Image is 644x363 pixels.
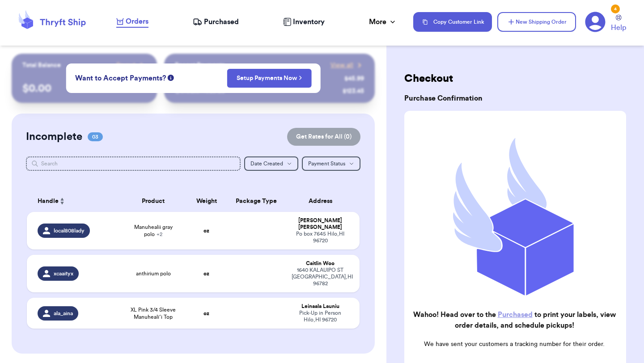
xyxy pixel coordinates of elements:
button: Payment Status [302,156,360,171]
div: $ 123.45 [343,87,364,96]
input: Search [26,156,241,171]
strong: oz [203,228,209,233]
th: Package Type [226,190,286,212]
span: Purchased [204,17,239,27]
div: Leinaala Launiu [292,303,349,310]
button: Date Created [244,156,298,171]
span: Orders [126,16,148,27]
div: Po box 7645 Hilo , HI 96720 [292,231,349,244]
p: Recent Payments [175,61,225,70]
a: Orders [116,16,148,28]
div: Caitlin Woo [292,260,349,267]
p: We have sent your customers a tracking number for their order. [411,340,617,349]
a: Help [611,15,626,33]
div: More [369,17,397,27]
th: Weight [186,190,226,212]
h3: Purchase Confirmation [404,93,626,104]
button: New Shipping Order [497,12,576,32]
a: Setup Payments Now [237,74,302,83]
th: Address [286,190,360,212]
div: [PERSON_NAME] [PERSON_NAME] [292,217,349,231]
a: Payout [116,61,146,70]
span: anthirium polo [136,270,171,277]
h2: Incomplete [26,130,82,144]
a: 4 [585,12,606,32]
span: ala_aina [54,310,73,317]
button: Copy Customer Link [413,12,492,32]
div: 1640 KALAUIPO ST [GEOGRAPHIC_DATA] , HI 96782 [292,267,349,287]
a: View all [330,61,364,70]
strong: oz [203,311,209,316]
span: Inventory [293,17,325,27]
button: Setup Payments Now [227,69,312,88]
span: Date Created [250,161,283,166]
p: $ 0.00 [22,81,146,96]
span: Help [611,22,626,33]
a: Inventory [283,17,325,27]
strong: oz [203,271,209,276]
h2: Wahoo! Head over to the to print your labels, view order details, and schedule pickups! [411,309,617,331]
span: local808lady [54,227,85,234]
span: Want to Accept Payments? [75,73,166,84]
a: Purchased [193,17,239,27]
span: XL Pink 3/4 Sleeve Manuhealiʻi Top [125,306,181,321]
span: Payout [116,61,136,70]
div: $ 45.99 [344,74,364,83]
button: Get Rates for All (0) [287,128,360,146]
div: 4 [611,4,620,13]
div: Pick-Up in Person Hilo , HI 96720 [292,310,349,323]
span: 03 [88,132,103,141]
h2: Checkout [404,72,626,86]
th: Product [120,190,186,212]
span: Manuhealii gray polo [125,224,181,238]
span: Handle [38,197,59,206]
button: Sort ascending [59,196,66,207]
span: xcaaityx [54,270,73,277]
span: + 2 [157,232,162,237]
span: Payment Status [308,161,345,166]
span: View all [330,61,353,70]
a: Purchased [498,311,533,318]
p: Total Balance [22,61,61,70]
